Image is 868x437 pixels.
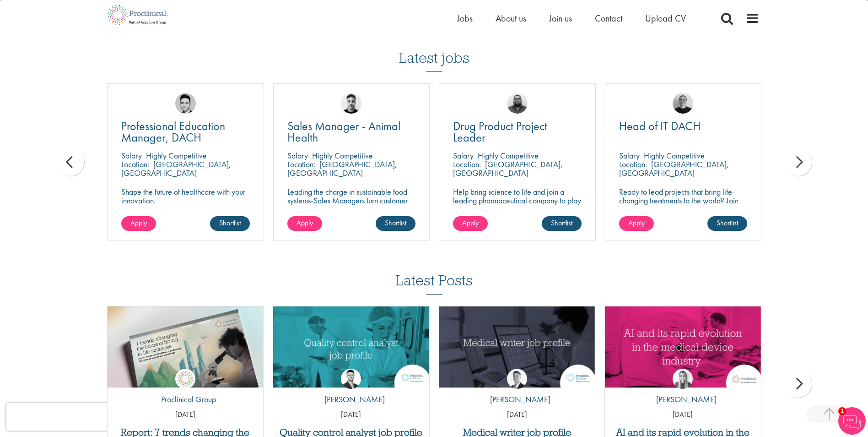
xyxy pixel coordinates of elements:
[542,216,582,231] a: Shortlist
[341,369,361,389] img: Joshua Godden
[838,407,866,435] img: Chatbot
[57,148,84,176] div: prev
[457,12,473,24] a: Jobs
[619,216,654,231] a: Apply
[595,12,622,24] a: Contact
[396,273,473,295] h3: Latest Posts
[318,393,385,405] p: [PERSON_NAME]
[619,150,640,161] span: Salary
[605,410,761,420] p: [DATE]
[483,393,550,405] p: [PERSON_NAME]
[121,120,250,143] a: Professional Education Manager, DACH
[273,410,429,420] p: [DATE]
[507,93,528,114] img: Ashley Bennett
[453,216,488,231] a: Apply
[146,150,207,161] p: Highly Competitive
[439,306,595,388] img: Medical writer job profile
[121,118,225,145] span: Professional Education Manager, DACH
[649,369,717,410] a: Hannah Burke [PERSON_NAME]
[399,27,469,72] h3: Latest jobs
[108,306,264,388] a: Link to a post
[154,369,216,410] a: Proclinical Group Proclinical Group
[175,93,196,114] img: Connor Lynes
[462,218,479,228] span: Apply
[619,118,701,134] span: Head of IT DACH
[210,216,250,231] a: Shortlist
[453,118,547,145] span: Drug Product Project Leader
[507,369,527,389] img: George Watson
[453,150,474,161] span: Salary
[121,187,250,205] p: Shape the future of healthcare with your innovation.
[645,12,686,24] a: Upload CV
[673,93,693,114] img: Emma Pretorious
[605,306,761,388] a: Link to a post
[453,159,563,178] p: [GEOGRAPHIC_DATA], [GEOGRAPHIC_DATA]
[312,150,373,161] p: Highly Competitive
[121,150,142,161] span: Salary
[287,159,397,178] p: [GEOGRAPHIC_DATA], [GEOGRAPHIC_DATA]
[341,93,361,114] img: Dean Fisher
[619,187,748,231] p: Ready to lead projects that bring life-changing treatments to the world? Join our client at the f...
[628,218,645,228] span: Apply
[784,370,812,398] div: next
[784,148,812,176] div: next
[838,407,846,415] span: 1
[287,187,416,213] p: Leading the charge in sustainable food systems-Sales Managers turn customer success into global p...
[121,159,149,169] span: Location:
[439,410,595,420] p: [DATE]
[273,306,429,388] a: Link to a post
[318,369,385,410] a: Joshua Godden [PERSON_NAME]
[478,150,539,161] p: Highly Competitive
[649,393,717,405] p: [PERSON_NAME]
[6,403,124,431] iframe: reCAPTCHA
[287,216,322,231] a: Apply
[273,306,429,388] img: quality control analyst job profile
[496,12,526,24] a: About us
[673,369,693,389] img: Hannah Burke
[453,159,481,169] span: Location:
[619,159,729,178] p: [GEOGRAPHIC_DATA], [GEOGRAPHIC_DATA]
[287,120,416,143] a: Sales Manager - Animal Health
[287,150,308,161] span: Salary
[483,369,550,410] a: George Watson [PERSON_NAME]
[644,150,705,161] p: Highly Competitive
[108,410,264,420] p: [DATE]
[108,306,264,394] img: Proclinical: Life sciences hiring trends report 2025
[121,159,231,178] p: [GEOGRAPHIC_DATA], [GEOGRAPHIC_DATA]
[453,187,582,231] p: Help bring science to life and join a leading pharmaceutical company to play a key role in delive...
[175,369,195,389] img: Proclinical Group
[287,118,400,145] span: Sales Manager - Animal Health
[297,218,313,228] span: Apply
[287,159,315,169] span: Location:
[130,218,147,228] span: Apply
[549,12,572,24] a: Join us
[605,306,761,388] img: AI and Its Impact on the Medical Device Industry | Proclinical
[453,120,582,143] a: Drug Product Project Leader
[619,120,748,132] a: Head of IT DACH
[619,159,647,169] span: Location:
[707,216,747,231] a: Shortlist
[439,306,595,388] a: Link to a post
[121,216,156,231] a: Apply
[376,216,415,231] a: Shortlist
[154,393,216,405] p: Proclinical Group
